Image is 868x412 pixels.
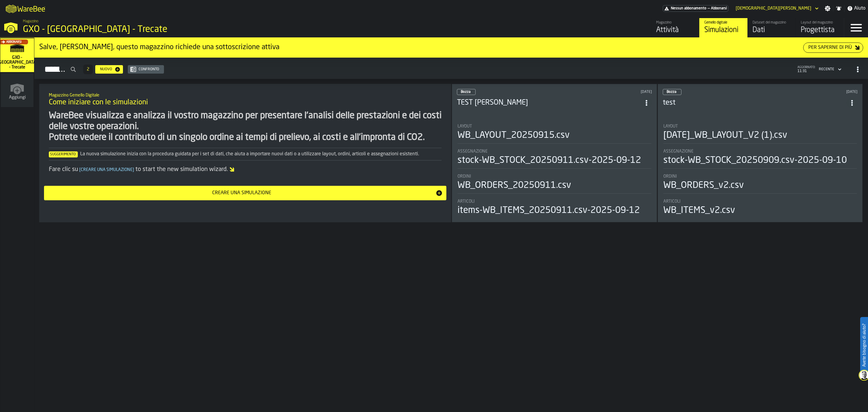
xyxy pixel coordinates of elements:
[699,18,747,37] a: link-to-/wh/i/7274009e-5361-4e21-8e36-7045ee840609/simulations
[458,180,571,191] div: WB_ORDERS_20250911.csv
[78,168,135,172] span: Creare una simulazione
[803,43,863,53] button: button-Per saperne di più
[49,110,442,143] div: WareBee visualizza e analizza il vostro magazzino per presentare l'analisi delle prestazioni e de...
[704,25,743,35] div: Simulazioni
[34,58,868,79] h2: button-Simulazioni
[663,118,858,217] section: card-SimulationDashboardCard-draft
[458,205,640,216] div: items-WB_ITEMS_20250911.csv-2025-09-12
[770,90,857,94] div: Updated: 10/09/2025, 09:49:01 Created: 30/07/2025, 08:48:12
[457,89,476,95] div: status-0 2
[854,5,866,12] span: Aiuto
[44,186,446,200] button: button-Creare una simulazione
[663,174,857,179] div: Title
[49,151,78,157] span: Suggerimento:
[656,25,694,35] div: Attività
[708,6,710,11] span: —
[458,149,651,154] div: Title
[458,155,641,166] div: stock-WB_STOCK_20250911.csv-2025-09-12
[34,38,868,58] div: ItemListCard-
[458,199,651,216] div: stat-Articoli
[23,19,38,24] span: Magazzino
[663,5,728,12] a: link-to-/wh/i/7274009e-5361-4e21-8e36-7045ee840609/pricing/
[49,98,148,107] span: Come iniziare con le simulazioni
[753,21,791,25] div: Dataset del magazzino
[458,149,651,169] div: stat-Assegnazione
[822,5,833,11] label: button-toggle-Impostazioni
[651,18,699,37] a: link-to-/wh/i/7274009e-5361-4e21-8e36-7045ee840609/feed/
[819,67,834,71] div: DropdownMenuValue-4
[663,199,681,204] span: Articoli
[663,149,857,154] div: Title
[658,84,863,222] div: ItemListCard-DashboardItemContainer
[663,124,857,129] div: Title
[49,165,442,174] div: Fare clic su to start the new simulation wizard.
[39,43,803,52] div: Salve, [PERSON_NAME], questo magazzino richiede una sottoscrizione attiva
[663,205,735,216] div: WB_ITEMS_v2.csv
[663,149,857,169] div: stat-Assegnazione
[663,124,857,144] div: stat-Layout
[667,90,676,94] span: Bozza
[458,199,475,204] span: Articoli
[23,24,186,35] div: GXO - [GEOGRAPHIC_DATA] - Trecate
[733,5,820,12] div: DropdownMenuValue-Matteo Cultrera
[656,21,694,25] div: Magazzino
[704,21,743,25] div: Gemello digitale
[136,67,162,71] div: Confronto
[81,65,95,74] div: ButtonLoadMore-Per saperne di più-Precedente-Primo-Ultimo
[844,18,868,37] label: button-toggle-Menu
[797,66,815,69] span: aggiornato:
[747,18,796,37] a: link-to-/wh/i/7274009e-5361-4e21-8e36-7045ee840609/data
[49,151,442,158] div: La nuova simulazione inizia con la procedura guidata per i set di dati, che aiuta a importare nuo...
[736,6,811,11] div: DropdownMenuValue-Matteo Cultrera
[806,44,854,51] div: Per saperne di più
[458,124,472,129] span: Layout
[861,318,867,373] label: Avete bisogno di aiuto?
[663,149,693,154] span: Assegnazione
[44,89,446,110] div: title-Come iniziare con le simulazioni
[48,189,436,197] div: Creare una simulazione
[458,124,651,129] div: Title
[458,130,570,141] div: WB_LAYOUT_20250915.csv
[458,174,651,179] div: Title
[87,67,89,71] span: 2
[671,6,706,11] span: Nessun abbonamento
[39,84,451,222] div: ItemListCard-
[564,90,652,94] div: Updated: 26/09/2025, 08:51:11 Created: 11/09/2025, 14:49:48
[663,155,847,166] div: stock-WB_STOCK_20250909.csv-2025-09-10
[98,67,115,71] div: Nuovo
[79,168,81,172] span: [
[1,73,33,108] a: link-to-/wh/new
[801,21,839,25] div: Layout del magazzino
[663,174,857,194] div: stat-Ordini
[711,6,727,11] span: Abbonarsi
[663,199,857,204] div: Title
[461,90,470,94] span: Bozza
[833,5,844,11] label: button-toggle-Notifiche
[452,84,657,222] div: ItemListCard-DashboardItemContainer
[753,25,791,35] div: Dati
[663,5,728,12] div: Abbonamento al menu
[816,66,843,73] div: DropdownMenuValue-4
[663,124,678,129] span: Layout
[663,89,681,95] div: status-0 2
[9,95,26,100] span: Aggiungi
[663,130,787,141] div: [DATE]_WB_LAYOUT_V2 (1).csv
[95,65,123,74] button: button-Nuovo
[663,180,744,191] div: WB_ORDERS_v2.csv
[457,98,641,108] h3: TEST [PERSON_NAME]
[0,38,34,73] a: link-to-/wh/i/7274009e-5361-4e21-8e36-7045ee840609/simulations
[663,174,677,179] span: Ordini
[797,69,815,73] span: 11:31
[458,174,651,194] div: stat-Ordini
[663,98,847,108] h3: test
[801,25,839,35] div: Progettista
[458,199,651,204] div: Title
[844,5,868,12] label: button-toggle-Aiuto
[458,149,488,154] span: Assegnazione
[458,124,651,144] div: stat-Layout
